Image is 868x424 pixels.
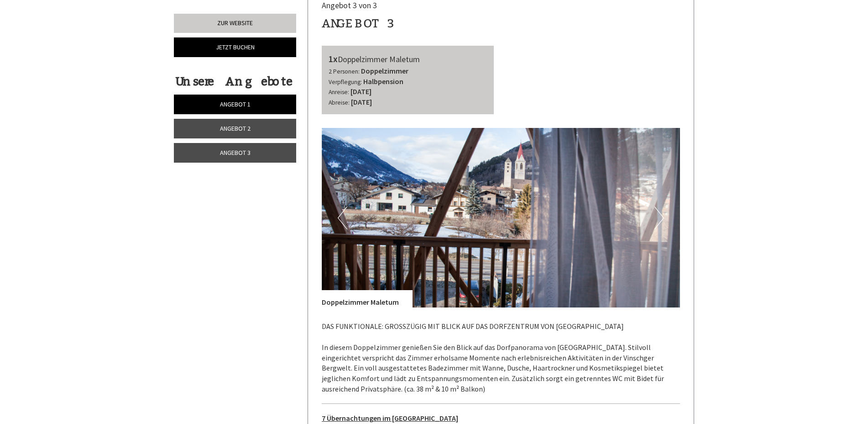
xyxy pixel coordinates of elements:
[322,290,413,307] div: Doppelzimmer Maletum
[351,97,372,106] b: [DATE]
[329,88,349,96] small: Anreise:
[220,100,251,108] span: Angebot 1
[338,207,347,229] button: Previous
[220,124,251,132] span: Angebot 2
[322,321,680,394] p: DAS FUNKTIONALE: GROSSZÜGIG MIT BLICK AUF DAS DORFZENTRUM VON [GEOGRAPHIC_DATA] In diesem Doppelz...
[654,207,664,229] button: Next
[174,14,296,33] a: Zur Website
[350,87,371,96] b: [DATE]
[322,15,395,32] div: Angebot 3
[329,53,338,64] b: 1x
[322,413,458,423] u: 7 Übernachtungen im [GEOGRAPHIC_DATA]
[363,77,403,86] b: Halbpension
[361,66,408,75] b: Doppelzimmer
[220,148,251,157] span: Angebot 3
[322,128,680,307] img: image
[329,68,360,75] small: 2 Personen:
[329,53,487,66] div: Doppelzimmer Maletum
[329,99,350,106] small: Abreise:
[174,37,296,57] a: Jetzt buchen
[174,73,293,90] div: Unsere Angebote
[329,78,362,86] small: Verpflegung:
